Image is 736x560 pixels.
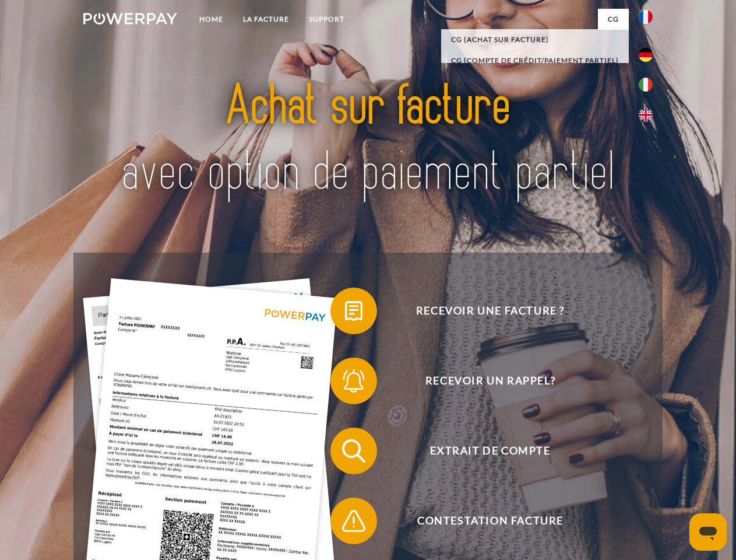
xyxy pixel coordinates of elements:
[347,288,633,334] span: Recevoir une facture ?
[441,50,629,71] a: CG (Compte de crédit/paiement partiel)
[639,108,653,122] img: en
[639,48,653,62] img: de
[339,436,368,466] img: qb_search.svg
[639,10,653,24] img: fr
[339,366,368,395] img: qb_bell.svg
[639,78,653,92] img: it
[330,358,633,404] button: Recevoir un rappel?
[598,9,629,30] a: CG
[347,428,633,474] span: Extrait de compte
[299,9,354,30] a: Support
[339,296,368,325] img: qb_bill.svg
[233,9,299,30] a: LA FACTURE
[189,9,233,30] a: Home
[83,13,177,24] img: logo-powerpay-white.svg
[347,358,633,404] span: Recevoir un rappel?
[441,29,629,50] a: CG (achat sur facture)
[330,498,633,544] button: Contestation Facture
[339,506,368,535] img: qb_warning.svg
[689,513,727,551] iframe: Bouton de lancement de la fenêtre de messagerie
[330,428,633,474] button: Extrait de compte
[330,288,633,334] button: Recevoir une facture ?
[111,56,625,223] img: title-powerpay_fr.svg
[347,498,633,544] span: Contestation Facture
